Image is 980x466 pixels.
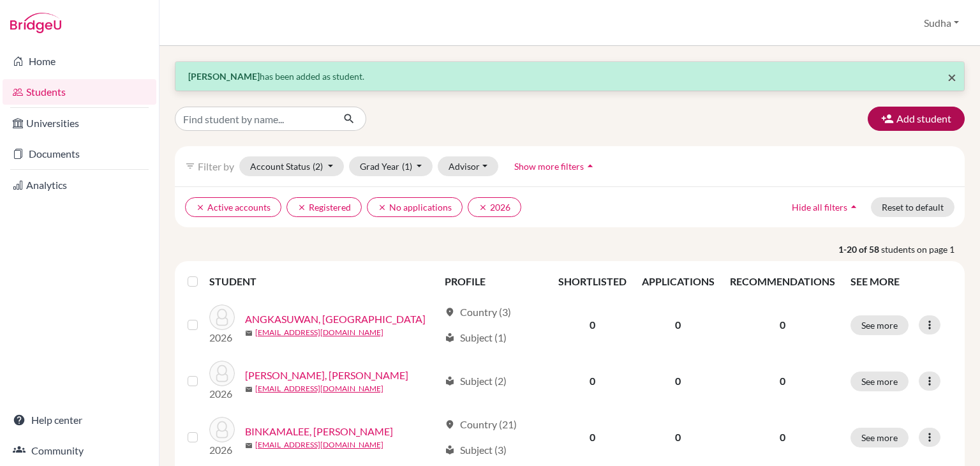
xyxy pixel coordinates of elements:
button: Add student [868,107,965,131]
p: 2026 [209,330,235,345]
a: [EMAIL_ADDRESS][DOMAIN_NAME] [255,327,383,338]
a: Home [3,49,156,74]
i: arrow_drop_up [584,160,597,172]
p: 2026 [209,442,235,458]
span: mail [245,329,253,337]
span: mail [245,386,253,393]
input: Find student by name... [175,107,333,131]
button: Grad Year(1) [349,156,433,176]
p: has been added as student. [188,70,951,83]
a: [PERSON_NAME], [PERSON_NAME] [245,368,408,383]
div: Subject (1) [445,330,507,345]
a: [EMAIL_ADDRESS][DOMAIN_NAME] [255,439,383,451]
span: location_on [445,419,455,430]
button: Account Status(2) [239,156,344,176]
div: Subject (3) [445,442,507,458]
td: 0 [634,297,722,353]
a: BINKAMALEE, [PERSON_NAME] [245,424,393,439]
th: APPLICATIONS [634,266,722,297]
th: STUDENT [209,266,437,297]
div: Country (21) [445,417,517,432]
span: Filter by [198,160,234,172]
span: local_library [445,376,455,386]
th: RECOMMENDATIONS [722,266,843,297]
button: See more [850,315,909,335]
a: ANGKASUWAN, [GEOGRAPHIC_DATA] [245,312,426,327]
span: (2) [313,161,323,172]
i: clear [196,203,205,212]
p: 0 [730,317,835,333]
span: local_library [445,445,455,455]
a: Community [3,438,156,463]
a: Help center [3,407,156,433]
i: filter_list [185,161,195,171]
span: (1) [402,161,412,172]
div: Subject (2) [445,373,507,389]
i: arrow_drop_up [847,200,860,213]
button: Hide all filtersarrow_drop_up [781,197,871,217]
span: Show more filters [514,161,584,172]
a: [EMAIL_ADDRESS][DOMAIN_NAME] [255,383,383,395]
button: Reset to default [871,197,954,217]
td: 0 [551,297,634,353]
button: Show more filtersarrow_drop_up [503,156,607,176]
td: 0 [634,353,722,409]
button: clearNo applications [367,197,463,217]
span: mail [245,442,253,449]
p: 2026 [209,386,235,402]
td: 0 [634,409,722,465]
i: clear [479,203,487,212]
a: Documents [3,141,156,167]
button: Advisor [438,156,498,176]
th: SHORTLISTED [551,266,634,297]
span: location_on [445,307,455,317]
img: ANGKASUWAN, VITCHAYA [209,304,235,330]
span: local_library [445,333,455,343]
span: Hide all filters [792,202,847,213]
td: 0 [551,409,634,465]
a: Students [3,79,156,105]
button: See more [850,428,909,447]
p: 0 [730,373,835,389]
p: 0 [730,430,835,445]
img: Bridge-U [10,13,61,33]
strong: [PERSON_NAME] [188,71,260,82]
td: 0 [551,353,634,409]
button: Sudha [918,11,965,35]
th: SEE MORE [843,266,960,297]
th: PROFILE [437,266,551,297]
button: clearRegistered [286,197,362,217]
button: clearActive accounts [185,197,281,217]
strong: 1-20 of 58 [838,243,881,256]
div: Country (3) [445,304,511,320]
button: Close [947,70,956,85]
button: See more [850,372,909,391]
i: clear [378,203,387,212]
a: Analytics [3,172,156,198]
button: clear2026 [468,197,521,217]
a: Universities [3,110,156,136]
img: BATIAO, HANNAH BEATRICE BATERINA [209,361,235,386]
span: × [947,68,956,86]
i: clear [297,203,306,212]
img: BINKAMALEE, CHRISJIRA [209,417,235,442]
span: students on page 1 [881,243,965,256]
